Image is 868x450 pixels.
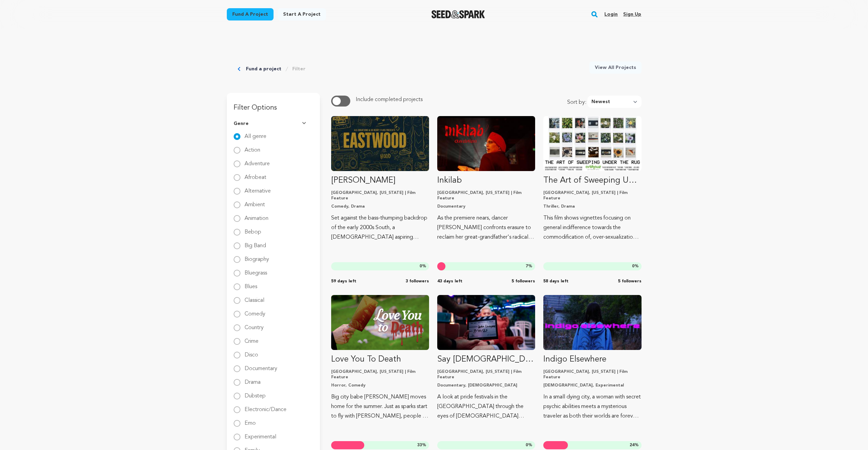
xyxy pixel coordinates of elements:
[417,443,422,447] span: 33
[331,354,429,365] p: Love You To Death
[245,183,271,194] label: Alternative
[331,392,429,421] p: Big city babe [PERSON_NAME] moves home for the summer. Just as sparks start to fly with [PERSON_N...
[245,402,286,412] label: Electronic/Dance
[526,442,532,448] span: %
[437,213,535,242] p: As the premiere nears, dancer [PERSON_NAME] confronts erasure to reclaim her great-grandfather's ...
[543,279,569,284] span: 58 days left
[245,374,261,385] label: Drama
[437,295,535,421] a: Fund Say Gay: The Faces of Pride
[227,8,274,20] a: Fund a project
[278,8,326,20] a: Start a project
[245,210,268,221] label: Animation
[245,197,265,208] label: Ambient
[604,9,618,20] a: Login
[245,128,266,139] label: All genre
[331,175,429,186] p: [PERSON_NAME]
[567,98,587,108] span: Sort by:
[331,116,429,242] a: Fund EASTWOOD
[245,415,256,426] label: Emo
[543,295,641,421] a: Fund Indigo Elsewhere
[245,224,261,235] label: Bebop
[543,369,641,380] p: [GEOGRAPHIC_DATA], [US_STATE] | Film Feature
[356,97,423,102] span: Include completed projects
[331,295,429,421] a: Fund Love You To Death
[245,279,257,290] label: Blues
[437,190,535,201] p: [GEOGRAPHIC_DATA], [US_STATE] | Film Feature
[246,66,281,72] a: Fund a project
[420,264,426,269] span: %
[292,66,306,72] a: Filter
[630,442,639,448] span: %
[437,383,535,388] p: Documentary, [DEMOGRAPHIC_DATA]
[331,190,429,201] p: [GEOGRAPHIC_DATA], [US_STATE] | Film Feature
[227,93,320,115] h3: Filter Options
[543,204,641,209] p: Thriller, Drama
[331,204,429,209] p: Comedy, Drama
[543,354,641,365] p: Indigo Elsewhere
[632,264,639,269] span: %
[543,392,641,421] p: In a small dying city, a woman with secret psychic abilities meets a mysterious traveler as both ...
[437,392,535,421] p: A look at pride festivals in the [GEOGRAPHIC_DATA] through the eyes of [DEMOGRAPHIC_DATA] recordi...
[526,264,528,268] span: 7
[245,156,270,167] label: Adventure
[543,383,641,388] p: [DEMOGRAPHIC_DATA], Experimental
[437,354,535,365] p: Say [DEMOGRAPHIC_DATA]: The Faces of Pride
[632,264,634,268] span: 0
[526,443,528,447] span: 0
[589,61,642,74] a: View All Projects
[512,279,535,284] span: 5 followers
[437,369,535,380] p: [GEOGRAPHIC_DATA], [US_STATE] | Film Feature
[331,383,429,388] p: Horror, Comedy
[431,10,485,18] a: Seed&Spark Homepage
[431,10,485,18] img: Seed&Spark Logo Dark Mode
[245,361,277,371] label: Documentary
[245,306,265,317] label: Comedy
[245,169,266,180] label: Afrobeat
[238,61,306,76] div: Breadcrumb
[437,116,535,242] a: Fund Inkilab
[543,116,641,242] a: Fund The Art of Sweeping Under The Rug
[437,175,535,186] p: Inkilab
[245,347,258,358] label: Disco
[234,120,249,127] span: Genre
[543,175,641,186] p: The Art of Sweeping Under The Rug
[302,122,308,125] img: Seed&Spark Arrow Down Icon
[245,292,264,303] label: Classical
[543,190,641,201] p: [GEOGRAPHIC_DATA], [US_STATE] | Film Feature
[630,443,634,447] span: 24
[437,204,535,209] p: Documentary
[245,429,276,440] label: Experimental
[245,265,267,276] label: Bluegrass
[526,264,532,269] span: %
[543,213,641,242] p: This film shows vignettes focusing on general indifference towards the commodification of, over-s...
[245,238,266,249] label: Big Band
[245,333,259,344] label: Crime
[245,388,266,399] label: Dubstep
[331,213,429,242] p: Set against the bass-thumping backdrop of the early 2000s South, a [DEMOGRAPHIC_DATA] aspiring ra...
[331,369,429,380] p: [GEOGRAPHIC_DATA], [US_STATE] | Film Feature
[437,279,462,284] span: 43 days left
[245,251,269,262] label: Biography
[618,279,642,284] span: 5 followers
[234,115,313,132] button: Genre
[420,264,422,268] span: 0
[245,320,264,331] label: Country
[331,279,356,284] span: 59 days left
[245,142,260,153] label: Action
[406,279,429,284] span: 3 followers
[417,442,426,448] span: %
[623,9,641,20] a: Sign up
